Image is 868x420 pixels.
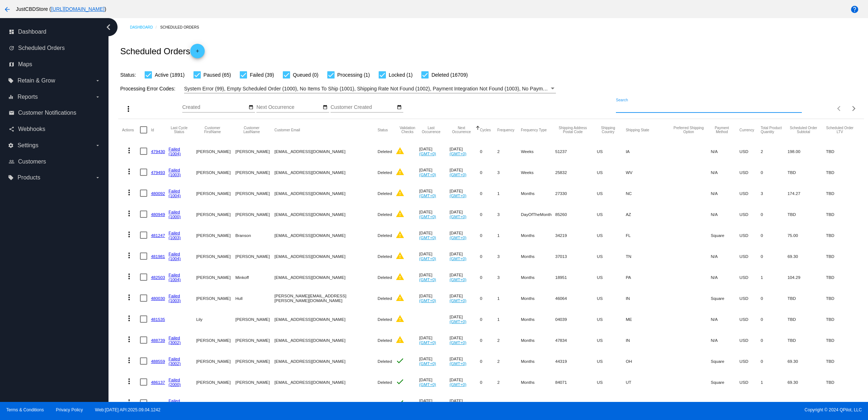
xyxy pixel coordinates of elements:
a: (1003) [169,298,181,303]
mat-cell: Months [521,330,555,351]
mat-icon: date_range [248,105,254,110]
mat-cell: 69.30 [787,351,826,372]
a: (GMT+0) [450,340,467,345]
mat-cell: 0 [480,372,497,393]
span: Webhooks [18,126,45,132]
mat-cell: USD [740,309,761,330]
mat-cell: USD [740,225,761,246]
mat-cell: TBD [787,330,826,351]
mat-icon: more_vert [125,188,133,197]
button: Change sorting for Subtotal [787,126,819,134]
mat-cell: US [597,204,626,225]
mat-cell: [PERSON_NAME][EMAIL_ADDRESS][PERSON_NAME][DOMAIN_NAME] [275,288,378,309]
mat-cell: 46064 [555,288,597,309]
a: (GMT+0) [450,277,467,282]
a: (1004) [169,256,181,261]
a: Failed [169,335,180,340]
mat-cell: 0 [761,351,787,372]
mat-cell: [DATE] [450,267,480,288]
input: Next Occurrence [256,105,322,110]
mat-icon: more_vert [124,105,133,113]
mat-cell: [PERSON_NAME] [196,183,235,204]
mat-cell: [DATE] [450,162,480,183]
mat-cell: USD [740,267,761,288]
a: Dashboard [130,22,160,33]
mat-cell: [PERSON_NAME] [196,288,235,309]
mat-cell: 0 [480,225,497,246]
button: Change sorting for CustomerEmail [275,128,300,132]
a: (GMT+0) [450,172,467,177]
mat-cell: N/A [711,183,739,204]
mat-cell: 3 [497,162,521,183]
mat-cell: 0 [761,204,787,225]
mat-cell: 0 [761,330,787,351]
mat-cell: [DATE] [450,204,480,225]
mat-cell: [EMAIL_ADDRESS][DOMAIN_NAME] [275,204,378,225]
mat-cell: 2 [761,141,787,162]
button: Change sorting for CurrencyIso [740,128,754,132]
button: Change sorting for Cycles [480,128,491,132]
mat-cell: 174.27 [787,183,826,204]
mat-cell: 34219 [555,225,597,246]
mat-cell: 104.29 [787,267,826,288]
a: [URL][DOMAIN_NAME] [51,6,105,12]
button: Change sorting for ShippingState [626,128,649,132]
a: 479493 [151,170,165,175]
mat-cell: Months [521,372,555,393]
mat-cell: Months [521,267,555,288]
span: Customer Notifications [18,110,76,116]
mat-cell: 47834 [555,330,597,351]
mat-cell: [PERSON_NAME] [196,246,235,267]
i: email [9,110,14,116]
mat-cell: [PERSON_NAME] [235,183,275,204]
mat-cell: 3 [497,204,521,225]
mat-cell: TBD [826,225,860,246]
mat-cell: [DATE] [419,288,450,309]
mat-cell: US [597,183,626,204]
mat-cell: 0 [480,162,497,183]
mat-cell: [EMAIL_ADDRESS][DOMAIN_NAME] [275,267,378,288]
mat-cell: US [597,141,626,162]
a: people_outline Customers [9,156,101,167]
mat-cell: 2 [497,330,521,351]
mat-cell: US [597,288,626,309]
button: Change sorting for FrequencyType [521,128,547,132]
i: share [9,126,14,132]
a: 481981 [151,254,165,259]
span: Maps [18,61,32,68]
a: Failed [169,251,180,256]
mat-cell: IN [626,288,673,309]
mat-cell: US [597,267,626,288]
mat-cell: 0 [761,162,787,183]
mat-cell: 85260 [555,204,597,225]
a: share Webhooks [9,123,101,135]
mat-cell: 3 [497,267,521,288]
a: (GMT+0) [450,361,467,366]
span: Dashboard [18,29,46,35]
mat-cell: [DATE] [419,183,450,204]
mat-cell: [DATE] [419,351,450,372]
mat-cell: [EMAIL_ADDRESS][DOMAIN_NAME] [275,162,378,183]
a: (GMT+0) [419,340,436,345]
button: Change sorting for PaymentMethod.Type [711,126,733,134]
mat-cell: [DATE] [450,141,480,162]
mat-select: Filter by Processing Error Codes [184,84,556,93]
mat-icon: date_range [397,105,402,110]
mat-cell: FL [626,225,673,246]
mat-cell: TBD [826,204,860,225]
mat-cell: [DATE] [450,372,480,393]
mat-icon: more_vert [125,356,133,365]
mat-cell: [DATE] [419,267,450,288]
mat-cell: [PERSON_NAME] [235,309,275,330]
mat-cell: N/A [711,204,739,225]
mat-cell: 27330 [555,183,597,204]
mat-cell: 69.30 [787,246,826,267]
a: dashboard Dashboard [9,26,101,38]
mat-icon: more_vert [125,314,133,323]
mat-cell: [DATE] [450,288,480,309]
a: (GMT+0) [450,193,467,198]
a: (1004) [169,277,181,282]
mat-cell: Months [521,225,555,246]
mat-icon: more_vert [125,272,133,281]
mat-cell: Square [711,225,739,246]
